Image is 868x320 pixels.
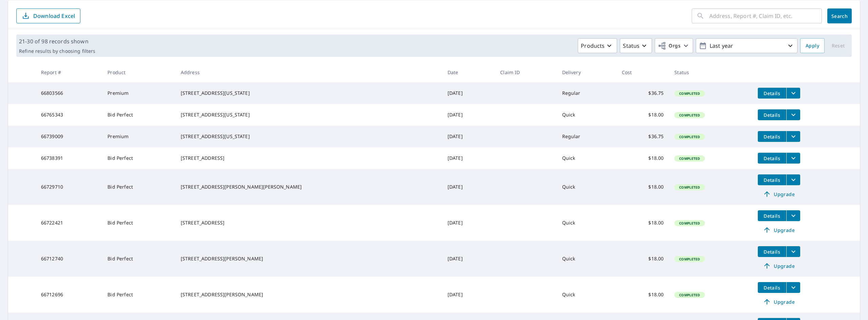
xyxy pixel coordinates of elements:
a: Upgrade [758,296,800,307]
th: Product [102,62,175,82]
button: filesDropdownBtn-66712696 [786,282,800,293]
span: Upgrade [762,298,796,306]
td: Quick [557,104,616,126]
th: Address [175,62,442,82]
span: Details [762,112,782,118]
td: Quick [557,147,616,169]
p: Products [581,42,605,50]
span: Search [833,13,846,19]
button: filesDropdownBtn-66729710 [786,174,800,185]
td: [DATE] [442,126,495,147]
span: Details [762,90,782,97]
td: $18.00 [616,147,669,169]
td: [DATE] [442,169,495,205]
a: Upgrade [758,225,800,235]
p: Download Excel [33,12,75,20]
div: [STREET_ADDRESS][US_STATE] [181,90,437,97]
span: Completed [675,91,704,96]
button: Download Excel [16,8,80,23]
td: Bid Perfect [102,104,175,126]
td: 66712740 [36,241,102,277]
button: Orgs [655,38,693,53]
p: Refine results by choosing filters [19,48,95,54]
td: [DATE] [442,205,495,241]
span: Details [762,213,782,219]
td: $18.00 [616,205,669,241]
div: [STREET_ADDRESS] [181,155,437,162]
td: 66739009 [36,126,102,147]
button: filesDropdownBtn-66765343 [786,109,800,120]
button: filesDropdownBtn-66722421 [786,210,800,221]
td: [DATE] [442,277,495,313]
span: Completed [675,257,704,261]
td: Regular [557,82,616,104]
button: filesDropdownBtn-66803566 [786,88,800,99]
span: Completed [675,113,704,118]
span: Apply [806,42,819,50]
td: Bid Perfect [102,205,175,241]
div: [STREET_ADDRESS][PERSON_NAME][PERSON_NAME] [181,184,437,190]
td: $18.00 [616,104,669,126]
div: [STREET_ADDRESS] [181,219,437,226]
td: $18.00 [616,277,669,313]
p: 21-30 of 98 records shown [19,37,95,45]
span: Completed [675,221,704,226]
a: Upgrade [758,260,800,271]
td: $18.00 [616,241,669,277]
span: Details [762,155,782,162]
td: 66712696 [36,277,102,313]
span: Details [762,249,782,255]
td: 66738391 [36,147,102,169]
td: Bid Perfect [102,277,175,313]
th: Report # [36,62,102,82]
button: filesDropdownBtn-66738391 [786,153,800,164]
button: detailsBtn-66712696 [758,282,786,293]
th: Delivery [557,62,616,82]
div: [STREET_ADDRESS][US_STATE] [181,133,437,140]
input: Address, Report #, Claim ID, etc. [709,6,822,25]
div: [STREET_ADDRESS][PERSON_NAME] [181,291,437,298]
a: Upgrade [758,189,800,199]
td: Quick [557,205,616,241]
button: Status [620,38,652,53]
td: Regular [557,126,616,147]
td: 66729710 [36,169,102,205]
span: Details [762,133,782,140]
td: Quick [557,277,616,313]
div: [STREET_ADDRESS][US_STATE] [181,111,437,118]
td: 66803566 [36,82,102,104]
td: 66722421 [36,205,102,241]
button: filesDropdownBtn-66712740 [786,246,800,257]
td: [DATE] [442,241,495,277]
button: detailsBtn-66722421 [758,210,786,221]
td: Bid Perfect [102,169,175,205]
td: Quick [557,169,616,205]
button: Last year [696,38,797,53]
button: detailsBtn-66712740 [758,246,786,257]
span: Upgrade [762,262,796,270]
td: $36.75 [616,82,669,104]
span: Details [762,177,782,183]
th: Cost [616,62,669,82]
td: [DATE] [442,82,495,104]
button: Apply [800,38,825,53]
button: detailsBtn-66729710 [758,174,786,185]
button: Search [827,8,852,23]
th: Status [669,62,752,82]
button: detailsBtn-66765343 [758,109,786,120]
button: filesDropdownBtn-66739009 [786,131,800,142]
span: Completed [675,293,704,297]
span: Orgs [658,42,680,50]
td: [DATE] [442,147,495,169]
th: Claim ID [495,62,556,82]
td: [DATE] [442,104,495,126]
td: Premium [102,82,175,104]
td: $18.00 [616,169,669,205]
button: detailsBtn-66803566 [758,88,786,99]
span: Completed [675,156,704,161]
p: Status [623,42,639,50]
span: Upgrade [762,190,796,198]
button: detailsBtn-66738391 [758,153,786,164]
button: Products [578,38,617,53]
td: 66765343 [36,104,102,126]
